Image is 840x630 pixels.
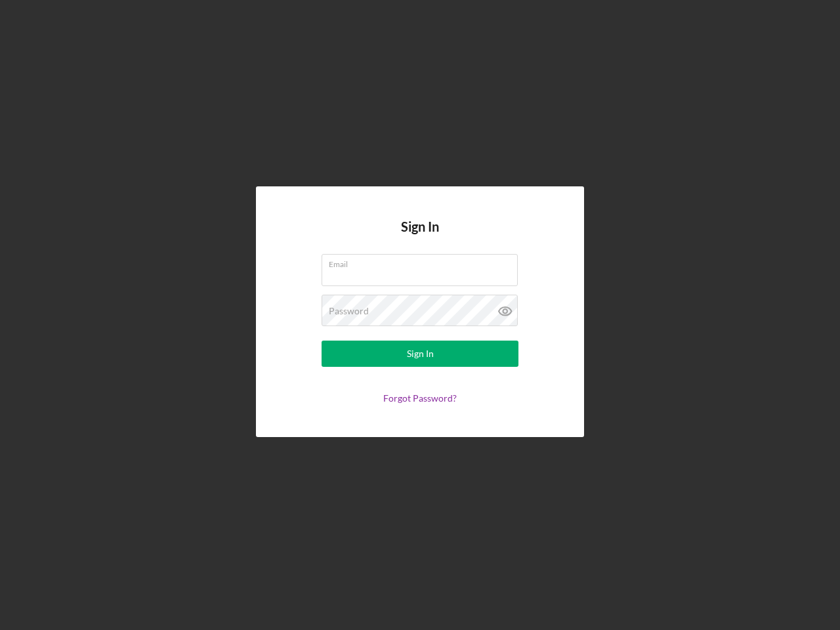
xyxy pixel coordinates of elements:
a: Forgot Password? [383,392,457,404]
button: Sign In [322,341,518,367]
label: Email [329,255,518,269]
h4: Sign In [401,219,439,254]
div: Sign In [407,341,434,367]
label: Password [329,306,369,316]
